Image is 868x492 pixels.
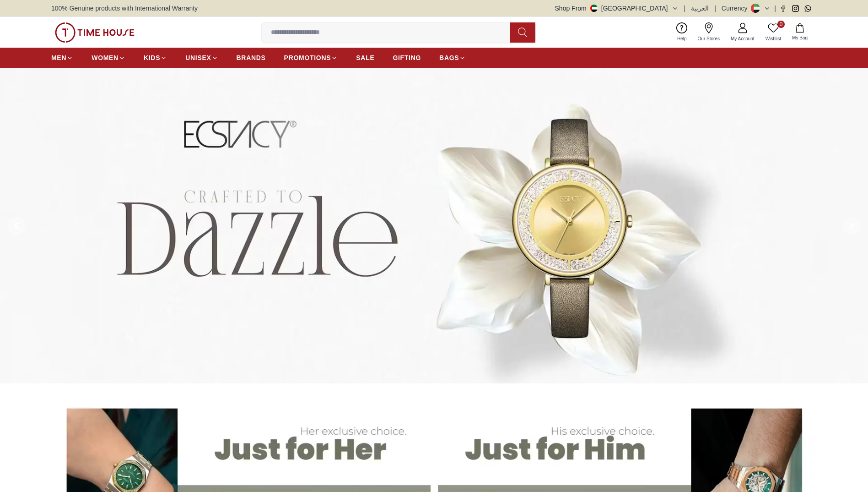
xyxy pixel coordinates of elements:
a: Instagram [792,5,799,12]
span: My Bag [788,34,811,41]
span: UNISEX [185,53,211,62]
span: WOMEN [92,53,119,62]
button: My Bag [787,22,813,43]
span: 0 [777,21,785,28]
span: KIDS [144,53,160,62]
button: Shop From[GEOGRAPHIC_DATA] [555,4,679,13]
span: | [684,4,686,13]
span: Help [674,35,690,42]
span: PROMOTIONS [284,53,331,62]
span: | [774,4,776,13]
a: GIFTING [393,49,421,66]
span: Our Stores [694,35,723,42]
div: Currency [722,4,751,13]
img: United Arab Emirates [590,5,598,12]
a: Whatsapp [804,5,811,12]
a: MEN [51,49,73,66]
a: BRANDS [237,49,266,66]
span: | [714,4,716,13]
span: BRANDS [237,53,266,62]
span: MEN [51,53,66,62]
a: PROMOTIONS [284,49,338,66]
a: Facebook [780,5,787,12]
a: Help [672,21,692,44]
img: ... [55,22,135,43]
span: SALE [356,53,374,62]
span: GIFTING [393,53,421,62]
a: KIDS [144,49,167,66]
span: BAGS [439,53,459,62]
a: SALE [356,49,374,66]
button: العربية [691,4,709,13]
a: Our Stores [692,21,725,44]
a: UNISEX [185,49,218,66]
a: WOMEN [92,49,125,66]
a: 0Wishlist [760,21,787,44]
span: My Account [727,35,758,42]
a: BAGS [439,49,466,66]
span: Wishlist [762,35,785,42]
span: 100% Genuine products with International Warranty [51,4,198,13]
